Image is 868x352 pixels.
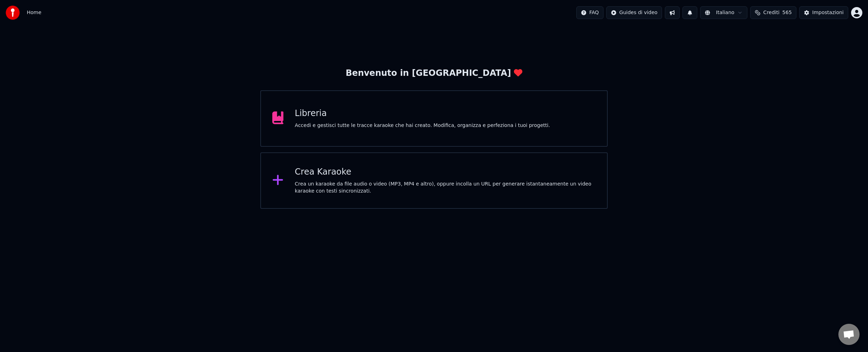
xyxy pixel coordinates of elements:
[799,6,848,19] button: Impostazioni
[346,68,522,79] div: Benvenuto in [GEOGRAPHIC_DATA]
[27,9,41,16] span: Home
[782,9,792,16] span: 565
[606,6,662,19] button: Guides di video
[750,6,796,19] button: Crediti565
[812,9,844,16] div: Impostazioni
[6,6,20,20] img: youka
[295,122,550,129] div: Accedi e gestisci tutte le tracce karaoke che hai creato. Modifica, organizza e perfeziona i tuoi...
[838,324,860,345] div: Aprire la chat
[27,9,41,16] nav: breadcrumb
[295,166,596,178] div: Crea Karaoke
[295,181,596,195] div: Crea un karaoke da file audio o video (MP3, MP4 e altro), oppure incolla un URL per generare ista...
[763,9,779,16] span: Crediti
[295,108,550,119] div: Libreria
[576,6,603,19] button: FAQ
